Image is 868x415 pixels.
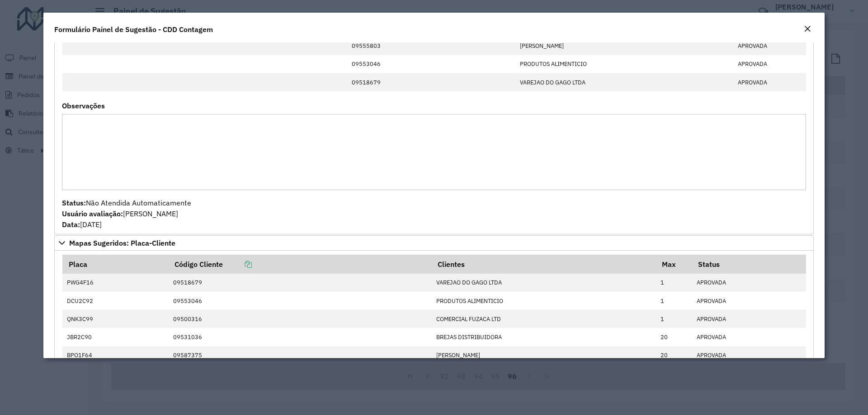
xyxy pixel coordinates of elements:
td: [PERSON_NAME] [515,37,659,55]
td: COMERCIAL FUZACA LTD [431,310,656,328]
span: Não Atendida Automaticamente [PERSON_NAME] [DATE] [62,198,191,229]
td: APROVADA [692,310,806,328]
strong: Status: [62,198,86,207]
td: 09587375 [168,346,431,364]
td: 09555803 [347,37,515,55]
h4: Formulário Painel de Sugestão - CDD Contagem [54,24,213,35]
td: VAREJAO DO GAGO LTDA [431,274,656,292]
td: 20 [656,328,692,346]
td: PRODUTOS ALIMENTICIO [431,292,656,310]
td: JBR2C90 [62,328,169,346]
th: Código Cliente [168,255,431,274]
button: Close [801,23,814,35]
td: APROVADA [733,55,806,73]
td: APROVADA [733,73,806,91]
td: 09518679 [347,73,515,91]
td: 09553046 [168,292,431,310]
td: PRODUTOS ALIMENTICIO [515,55,659,73]
td: APROVADA [692,274,806,292]
td: 20 [656,346,692,364]
td: 09531036 [168,328,431,346]
td: 1 [656,292,692,310]
td: DCU2C92 [62,292,169,310]
th: Placa [62,255,169,274]
td: BPO1F64 [62,346,169,364]
td: APROVADA [692,292,806,310]
td: BREJAS DISTRIBUIDORA [431,328,656,346]
td: PWG4F16 [62,274,169,292]
a: Copiar [223,260,252,269]
th: Max [656,255,692,274]
div: Cliente para Recarga [54,14,814,234]
em: Fechar [804,25,811,33]
strong: Data: [62,220,80,229]
td: APROVADA [733,37,806,55]
td: 09500316 [168,310,431,328]
td: APROVADA [692,346,806,364]
a: Mapas Sugeridos: Placa-Cliente [54,235,814,251]
td: 09553046 [347,55,515,73]
th: Status [692,255,806,274]
label: Observações [62,100,105,111]
td: QNK3C99 [62,310,169,328]
td: [PERSON_NAME] [431,346,656,364]
th: Clientes [431,255,656,274]
td: 1 [656,274,692,292]
td: 09518679 [168,274,431,292]
td: VAREJAO DO GAGO LTDA [515,73,659,91]
td: 1 [656,310,692,328]
td: APROVADA [692,328,806,346]
strong: Usuário avaliação: [62,209,123,218]
span: Mapas Sugeridos: Placa-Cliente [69,239,175,247]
